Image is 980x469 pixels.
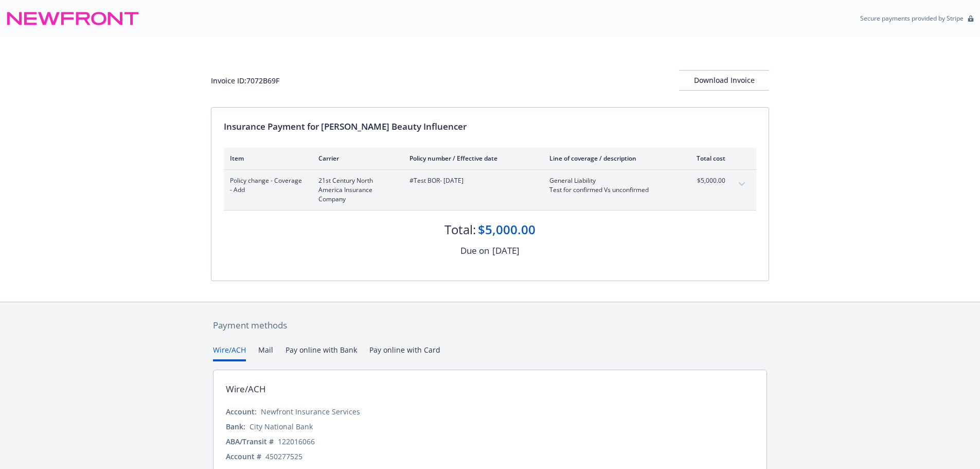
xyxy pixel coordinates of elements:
div: Item [230,154,302,163]
div: 122016066 [278,436,315,447]
span: Test for confirmed Vs unconfirmed [549,185,670,195]
div: ABA/Transit # [226,436,274,447]
div: 450277525 [265,451,302,462]
div: Due on [460,244,489,257]
div: City National Bank [250,421,313,432]
button: expand content [734,176,750,193]
div: Payment methods [213,319,767,332]
span: 21st Century North America Insurance Company [318,176,393,204]
button: Pay online with Bank [286,344,357,361]
button: Download Invoice [679,70,769,91]
div: Bank: [226,421,245,432]
div: Invoice ID: 7072B69F [211,75,279,86]
span: General LiabilityTest for confirmed Vs unconfirmed [549,176,670,195]
span: Policy change - Coverage - Add [230,176,302,195]
div: $5,000.00 [478,221,536,238]
div: Download Invoice [679,71,769,90]
div: Policy number / Effective date [409,154,533,163]
div: Account: [226,406,257,417]
p: Secure payments provided by Stripe [860,14,964,23]
div: [DATE] [492,244,520,257]
div: Policy change - Coverage - Add21st Century North America Insurance Company#Test BOR- [DATE]Genera... [224,170,756,210]
span: #Test BOR - [DATE] [409,176,533,185]
span: General Liability [549,176,670,185]
span: $5,000.00 [687,176,725,185]
div: Newfront Insurance Services [261,406,360,417]
button: Wire/ACH [213,344,246,361]
button: Pay online with Card [369,344,440,361]
div: Line of coverage / description [549,154,670,163]
div: Wire/ACH [226,383,266,396]
button: Mail [258,344,273,361]
div: Total: [444,221,476,238]
div: Insurance Payment for [PERSON_NAME] Beauty Influencer [224,120,756,133]
div: Total cost [687,154,725,163]
div: Carrier [318,154,393,163]
div: Account # [226,451,261,462]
